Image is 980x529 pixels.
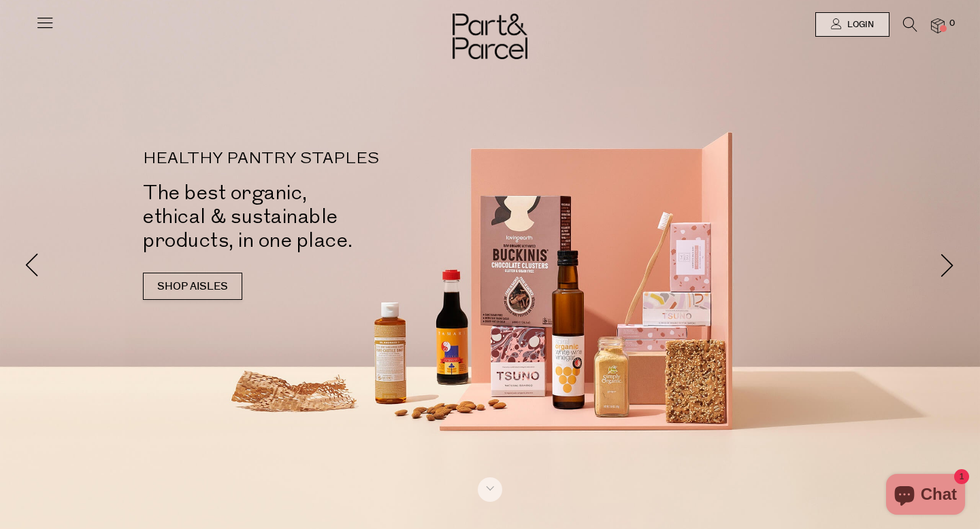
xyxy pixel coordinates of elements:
img: Part&Parcel [453,14,527,59]
inbox-online-store-chat: Shopify online store chat [882,474,969,518]
span: 0 [946,18,958,30]
a: Login [815,12,889,37]
h2: The best organic, ethical & sustainable products, in one place. [143,181,510,252]
span: Login [844,19,874,31]
a: 0 [931,18,945,33]
p: HEALTHY PANTRY STAPLES [143,151,510,167]
a: SHOP AISLES [143,273,242,300]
